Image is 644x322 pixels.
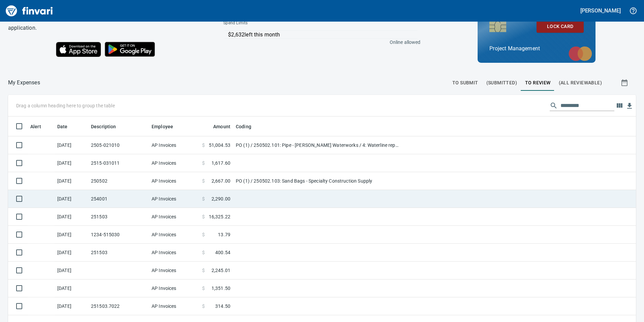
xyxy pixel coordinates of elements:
[202,267,205,274] span: $
[91,123,125,131] span: Description
[486,79,517,87] span: (Submitted)
[91,123,116,131] span: Description
[202,142,205,149] span: $
[218,231,230,238] span: 13.79
[8,79,40,87] p: My Expenses
[55,244,88,262] td: [DATE]
[209,142,230,149] span: 51,004.53
[55,297,88,315] td: [DATE]
[55,172,88,190] td: [DATE]
[8,14,206,33] h6: You can also control your card and submit expenses from our iPhone or Android application.
[149,136,199,154] td: AP Invoices
[215,249,230,256] span: 400.54
[57,123,68,131] span: Date
[88,208,149,226] td: 251503
[56,42,101,57] img: Download on the App Store
[228,31,417,39] p: $2,632 left this month
[55,226,88,244] td: [DATE]
[204,123,230,131] span: Amount
[233,172,401,190] td: PO (1) / 250502.103: Sand Bags - Specialty Construction Supply
[236,123,251,131] span: Coding
[202,303,205,310] span: $
[565,43,595,64] img: mastercard.svg
[152,123,182,131] span: Employee
[537,20,584,33] button: Lock Card
[489,45,584,53] p: Project Management
[149,244,199,262] td: AP Invoices
[215,303,230,310] span: 314.50
[149,190,199,208] td: AP Invoices
[452,79,478,87] span: To Submit
[30,123,50,131] span: Alert
[233,136,401,154] td: PO (1) / 250502.101: Pipe - [PERSON_NAME] Waterworks / 4: Waterline replacement
[202,178,205,184] span: $
[149,279,199,297] td: AP Invoices
[209,213,230,220] span: 16,325.22
[55,208,88,226] td: [DATE]
[88,190,149,208] td: 254001
[212,195,230,202] span: 2,290.00
[202,213,205,220] span: $
[149,154,199,172] td: AP Invoices
[88,154,149,172] td: 2515-031011
[218,39,420,46] p: Online allowed
[88,136,149,154] td: 2505-021010
[30,123,41,131] span: Alert
[55,154,88,172] td: [DATE]
[236,123,260,131] span: Coding
[57,123,76,131] span: Date
[55,262,88,279] td: [DATE]
[88,297,149,315] td: 251503.7022
[149,297,199,315] td: AP Invoices
[149,208,199,226] td: AP Invoices
[614,101,624,111] button: Choose columns to display
[202,285,205,292] span: $
[149,226,199,244] td: AP Invoices
[55,190,88,208] td: [DATE]
[579,5,622,16] button: [PERSON_NAME]
[213,123,230,131] span: Amount
[223,20,333,27] span: Spend Limits
[614,75,636,91] button: Show transactions within a particular date range
[149,262,199,279] td: AP Invoices
[88,244,149,262] td: 251503
[8,79,40,87] nav: breadcrumb
[88,172,149,190] td: 250502
[525,79,551,87] span: To Review
[212,160,230,166] span: 1,617.60
[542,22,578,31] span: Lock Card
[202,195,205,202] span: $
[16,102,115,109] p: Drag a column heading here to group the table
[580,7,621,14] h5: [PERSON_NAME]
[55,279,88,297] td: [DATE]
[212,285,230,292] span: 1,351.50
[101,38,159,60] img: Get it on Google Play
[152,123,173,131] span: Employee
[149,172,199,190] td: AP Invoices
[212,267,230,274] span: 2,245.01
[624,101,635,111] button: Download Table
[55,136,88,154] td: [DATE]
[202,249,205,256] span: $
[212,178,230,184] span: 2,667.00
[202,231,205,238] span: $
[559,79,602,87] span: (All Reviewable)
[202,160,205,166] span: $
[4,3,55,19] img: Finvari
[88,226,149,244] td: 1234-515030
